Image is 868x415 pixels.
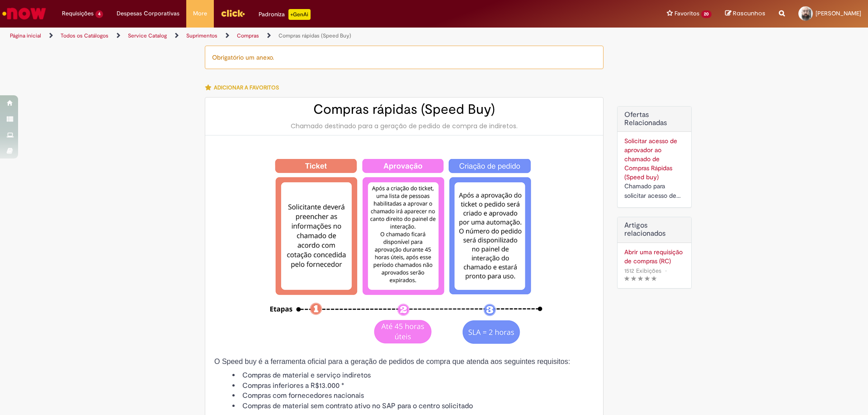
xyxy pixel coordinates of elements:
li: Compras com fornecedores nacionais [232,391,594,401]
span: Despesas Corporativas [117,9,179,18]
li: Compras de material e serviço indiretos [232,370,594,381]
h2: Ofertas Relacionadas [624,111,684,127]
div: Ofertas Relacionadas [617,106,692,208]
a: Service Catalog [128,32,167,39]
span: 20 [701,10,712,18]
span: More [193,9,207,18]
span: Adicionar a Favoritos [214,84,279,91]
a: Compras [237,32,259,39]
span: 1512 Exibições [624,267,661,275]
div: Chamado para solicitar acesso de aprovador ao ticket de Speed buy [624,182,684,201]
button: Adicionar a Favoritos [205,78,284,97]
h3: Artigos relacionados [624,222,684,238]
span: Requisições [62,9,94,18]
p: +GenAi [288,9,311,20]
span: Favoritos [675,9,699,18]
img: click_logo_yellow_360x200.png [221,6,245,20]
a: Compras rápidas (Speed Buy) [278,32,351,39]
span: [PERSON_NAME] [816,9,861,17]
a: Solicitar acesso de aprovador ao chamado de Compras Rápidas (Speed buy) [624,137,677,181]
a: Abrir uma requisição de compras (RC) [624,247,684,266]
span: • [663,265,669,277]
a: Todos os Catálogos [61,32,108,39]
a: Página inicial [10,32,41,39]
li: Compras inferiores a R$13.000 * [232,381,594,391]
span: Rascunhos [733,9,765,18]
h2: Compras rápidas (Speed Buy) [214,102,594,117]
a: Rascunhos [725,9,765,18]
span: O Speed buy é a ferramenta oficial para a geração de pedidos de compra que atenda aos seguintes r... [214,358,570,365]
span: 4 [95,10,103,18]
div: Chamado destinado para a geração de pedido de compra de indiretos. [214,121,594,131]
img: ServiceNow [1,5,47,23]
div: Padroniza [259,9,311,20]
div: Obrigatório um anexo. [205,46,604,69]
li: Compras de material sem contrato ativo no SAP para o centro solicitado [232,401,594,411]
a: Suprimentos [186,32,217,39]
ul: Trilhas de página [7,28,572,44]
